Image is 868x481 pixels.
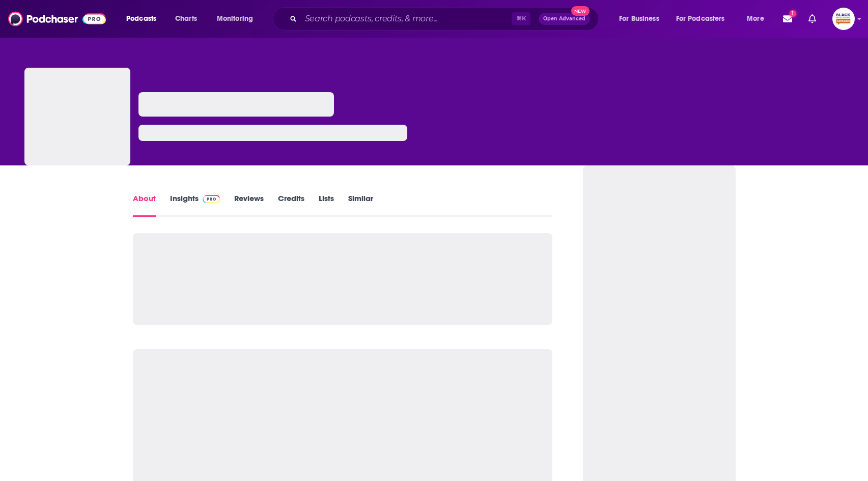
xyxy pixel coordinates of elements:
[169,11,203,27] a: Charts
[832,8,855,30] span: Logged in as blackpodcastingawards
[126,12,156,26] span: Podcasts
[779,10,796,27] a: Show notifications dropdown
[319,193,334,217] a: Lists
[170,193,220,217] a: InsightsPodchaser Pro
[747,12,764,26] span: More
[612,11,672,27] button: open menu
[203,195,220,203] img: Podchaser Pro
[175,12,197,26] span: Charts
[571,6,590,16] span: New
[119,11,170,27] button: open menu
[619,12,659,26] span: For Business
[512,12,530,25] span: ⌘ K
[283,7,608,31] div: Search podcasts, credits, & more...
[234,193,264,217] a: Reviews
[133,193,156,217] a: About
[804,10,820,27] a: Show notifications dropdown
[301,11,512,27] input: Search podcasts, credits, & more...
[832,8,855,30] img: User Profile
[669,11,740,27] button: open menu
[217,12,253,26] span: Monitoring
[832,8,855,30] button: Show profile menu
[210,11,266,27] button: open menu
[278,193,304,217] a: Credits
[543,16,585,21] span: Open Advanced
[790,10,796,17] span: 1
[676,12,725,26] span: For Podcasters
[539,13,590,25] button: Open AdvancedNew
[348,193,373,217] a: Similar
[8,9,106,29] img: Podchaser - Follow, Share and Rate Podcasts
[740,11,777,27] button: open menu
